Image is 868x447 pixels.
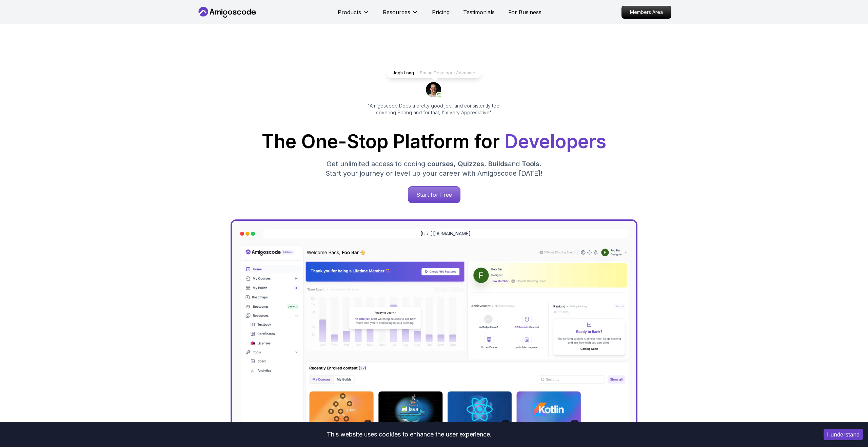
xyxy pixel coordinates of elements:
[338,8,369,22] button: Products
[622,6,671,19] a: Members Area
[622,6,671,18] p: Members Area
[427,160,454,168] span: courses
[358,102,510,116] p: "Amigoscode Does a pretty good job, and consistently too, covering Spring and for that, I'm very ...
[522,160,539,168] span: Tools
[420,230,471,237] a: [URL][DOMAIN_NAME]
[383,8,410,16] p: Resources
[508,8,541,16] a: For Business
[420,70,475,76] p: Spring Developer Advocate
[383,8,418,22] button: Resources
[408,187,460,203] p: Start for Free
[5,427,813,442] div: This website uses cookies to enhance the user experience.
[432,8,450,16] a: Pricing
[393,70,414,76] p: Jogh Long
[202,132,666,151] h1: The One-Stop Platform for
[408,186,460,203] a: Start for Free
[824,429,863,440] button: Accept cookies
[458,160,484,168] span: Quizzes
[338,8,361,16] p: Products
[505,130,606,153] span: Developers
[320,159,548,178] p: Get unlimited access to coding , , and . Start your journey or level up your career with Amigosco...
[463,8,495,16] a: Testimonials
[426,82,442,98] img: josh long
[488,160,508,168] span: Builds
